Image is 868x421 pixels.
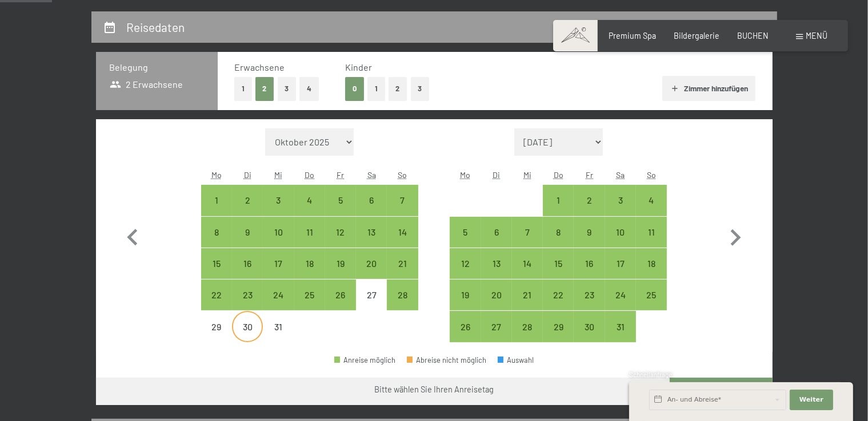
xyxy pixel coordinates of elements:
[264,259,293,288] div: 17
[451,290,479,319] div: 19
[543,185,574,216] div: Anreise möglich
[799,395,823,404] span: Weiter
[201,248,232,279] div: Anreise möglich
[388,259,417,288] div: 21
[325,217,356,248] div: Fri Dec 12 2025
[543,280,574,310] div: Thu Jan 22 2026
[513,259,542,288] div: 14
[232,311,263,342] div: Anreise nicht möglich
[482,322,511,351] div: 27
[233,196,262,224] div: 2
[234,77,252,100] button: 1
[201,280,232,310] div: Anreise möglich
[295,290,324,319] div: 25
[460,170,470,180] abbr: Montag
[326,196,355,224] div: 5
[574,185,605,216] div: Fri Jan 02 2026
[543,185,574,216] div: Thu Jan 01 2026
[629,371,672,378] span: Schnellanfrage
[636,185,667,216] div: Sun Jan 04 2026
[575,322,603,351] div: 30
[606,228,635,256] div: 10
[605,217,636,248] div: Anreise möglich
[326,259,355,288] div: 19
[543,217,574,248] div: Thu Jan 08 2026
[294,185,325,216] div: Thu Dec 04 2025
[110,78,183,91] span: 2 Erwachsene
[606,322,635,351] div: 31
[294,248,325,279] div: Anreise möglich
[356,185,387,216] div: Anreise möglich
[523,170,531,180] abbr: Mittwoch
[574,280,605,310] div: Fri Jan 23 2026
[110,61,204,74] h3: Belegung
[574,217,605,248] div: Anreise möglich
[356,217,387,248] div: Anreise möglich
[451,259,479,288] div: 12
[512,311,543,342] div: Wed Jan 28 2026
[232,311,263,342] div: Tue Dec 30 2025
[574,311,605,342] div: Fri Jan 30 2026
[116,128,149,343] button: Vorheriger Monat
[450,248,481,279] div: Anreise möglich
[543,311,574,342] div: Thu Jan 29 2026
[374,384,494,395] div: Bitte wählen Sie Ihren Anreisetag
[263,248,294,279] div: Anreise möglich
[201,217,232,248] div: Anreise möglich
[201,217,232,248] div: Mon Dec 08 2025
[481,217,512,248] div: Anreise möglich
[450,311,481,342] div: Anreise möglich
[299,77,319,100] button: 4
[295,196,324,224] div: 4
[232,185,263,216] div: Tue Dec 02 2025
[294,185,325,216] div: Anreise möglich
[647,170,656,180] abbr: Sonntag
[481,311,512,342] div: Anreise möglich
[326,290,355,319] div: 26
[493,170,500,180] abbr: Dienstag
[263,217,294,248] div: Wed Dec 10 2025
[357,290,386,319] div: 27
[574,311,605,342] div: Anreise möglich
[636,248,667,279] div: Anreise möglich
[356,248,387,279] div: Sat Dec 20 2025
[481,248,512,279] div: Anreise möglich
[263,280,294,310] div: Wed Dec 24 2025
[498,357,534,364] div: Auswahl
[637,290,666,319] div: 25
[544,228,573,256] div: 8
[609,31,656,41] a: Premium Spa
[637,259,666,288] div: 18
[232,280,263,310] div: Anreise möglich
[201,311,232,342] div: Mon Dec 29 2025
[636,217,667,248] div: Anreise möglich
[450,248,481,279] div: Mon Jan 12 2026
[356,280,387,310] div: Sat Dec 27 2025
[481,217,512,248] div: Tue Jan 06 2026
[605,185,636,216] div: Sat Jan 03 2026
[605,185,636,216] div: Anreise möglich
[294,217,325,248] div: Thu Dec 11 2025
[544,322,573,351] div: 29
[263,311,294,342] div: Wed Dec 31 2025
[790,390,833,410] button: Weiter
[233,228,262,256] div: 9
[513,228,542,256] div: 7
[481,311,512,342] div: Tue Jan 27 2026
[606,196,635,224] div: 3
[737,31,769,41] span: BUCHEN
[481,280,512,310] div: Tue Jan 20 2026
[554,170,563,180] abbr: Donnerstag
[201,311,232,342] div: Anreise nicht möglich
[337,170,344,180] abbr: Freitag
[388,228,417,256] div: 14
[574,280,605,310] div: Anreise möglich
[674,31,719,41] span: Bildergalerie
[232,185,263,216] div: Anreise möglich
[387,248,418,279] div: Anreise möglich
[450,280,481,310] div: Anreise möglich
[325,280,356,310] div: Anreise möglich
[450,311,481,342] div: Mon Jan 26 2026
[806,31,828,41] span: Menü
[512,248,543,279] div: Wed Jan 14 2026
